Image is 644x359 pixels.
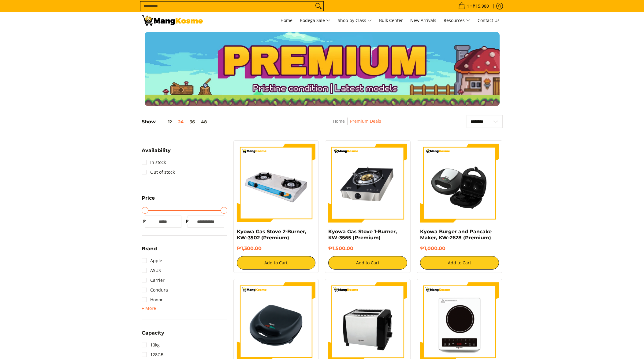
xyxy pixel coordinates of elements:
[142,119,210,125] h5: Show
[291,118,423,131] nav: Breadcrumbs
[237,229,306,241] a: Kyowa Gas Stove 2-Burner, KW-3502 (Premium)
[350,118,381,124] a: Premium Deals
[187,119,198,124] button: 36
[175,119,187,124] button: 24
[420,229,492,241] a: Kyowa Burger and Pancake Maker, KW-2628 (Premium)
[142,306,156,311] span: + More
[142,340,160,350] a: 10kg
[466,4,470,8] span: 1
[142,285,168,295] a: Condura
[376,12,406,29] a: Bulk Center
[237,245,316,252] h6: ₱1,300.00
[420,245,499,252] h6: ₱1,000.00
[379,17,403,23] span: Bulk Center
[142,167,175,177] a: Out of stock
[142,246,157,251] span: Brand
[142,15,203,26] img: Premium Deals: Best Premium Home Appliances Sale l Mang Kosme
[441,12,473,29] a: Resources
[475,12,503,29] a: Contact Us
[444,17,470,24] span: Resources
[142,331,164,335] span: Capacity
[281,17,292,23] span: Home
[142,266,161,275] a: ASUS
[237,256,316,270] button: Add to Cart
[338,17,372,24] span: Shop by Class
[142,295,163,305] a: Honor
[297,12,333,29] a: Bodega Sale
[142,275,165,285] a: Carrier
[142,218,148,224] span: ₱
[328,229,397,241] a: Kyowa Gas Stove 1-Burner, KW-3565 (Premium)
[156,119,175,124] button: 12
[237,144,316,223] img: kyowa-2-burner-gas-stove-stainless-steel-premium-full-view-mang-kosme
[328,245,407,252] h6: ₱1,500.00
[142,246,157,256] summary: Open
[420,256,499,270] button: Add to Cart
[420,144,499,223] img: kyowa-burger-and-pancake-maker-premium-full-view-mang-kosme
[209,12,503,29] nav: Main Menu
[333,118,345,124] a: Home
[456,3,491,9] span: •
[142,158,166,167] a: In stock
[300,17,330,24] span: Bodega Sale
[198,119,210,124] button: 48
[142,196,155,205] summary: Open
[142,148,171,158] summary: Open
[142,196,155,201] span: Price
[142,256,162,266] a: Apple
[142,331,164,340] summary: Open
[142,305,156,312] summary: Open
[314,2,323,11] button: Search
[277,12,296,29] a: Home
[472,4,490,8] span: ₱15,980
[410,17,436,23] span: New Arrivals
[328,256,407,270] button: Add to Cart
[335,12,375,29] a: Shop by Class
[142,148,171,153] span: Availability
[407,12,439,29] a: New Arrivals
[478,17,500,23] span: Contact Us
[328,144,407,223] img: kyowa-tempered-glass-single-gas-burner-full-view-mang-kosme
[184,218,191,224] span: ₱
